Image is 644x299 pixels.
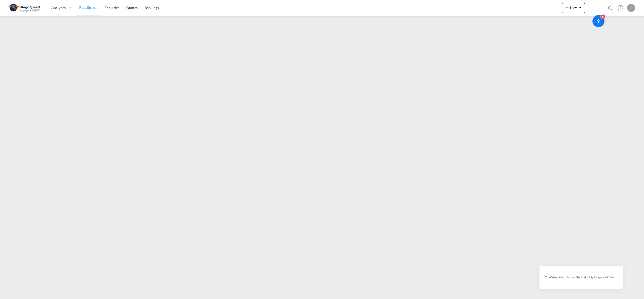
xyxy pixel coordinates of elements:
button: icon-plus 400-fgNewicon-chevron-down [562,3,585,13]
span: Enquiries [105,6,119,10]
div: Help [616,4,627,13]
span: Rate Search [79,5,98,10]
md-icon: icon-magnify [608,6,613,11]
span: New [564,6,583,10]
span: Help [616,4,625,12]
md-icon: icon-plus 400-fg [564,5,570,11]
div: S [627,4,635,12]
span: Bookings [145,6,159,10]
md-icon: icon-chevron-down [577,5,583,11]
span: Quotes [126,6,137,10]
span: Analytics [51,5,66,10]
img: ad002ba0aea611eda5429768204679d3.JPG [8,2,42,14]
div: icon-magnify [608,6,613,13]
